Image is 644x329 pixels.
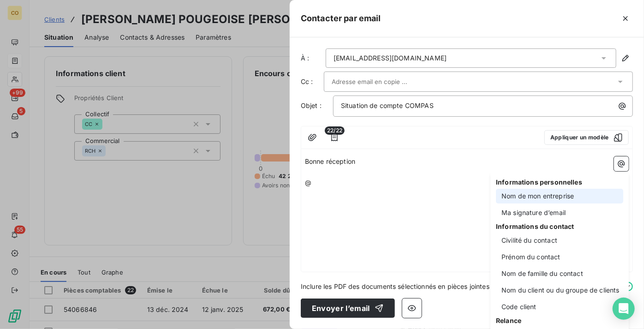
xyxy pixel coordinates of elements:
[496,178,623,187] span: Informations personnelles
[496,283,623,298] div: Nom du client ou du groupe de clients
[496,189,623,203] div: Nom de mon entreprise
[496,299,623,314] div: Code client
[496,266,623,281] div: Nom de famille du contact
[496,205,623,220] div: Ma signature d’email
[496,316,623,325] span: Relance
[496,222,623,231] span: Informations du contact
[496,233,623,248] div: Civilité du contact
[496,250,623,264] div: Prénom du contact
